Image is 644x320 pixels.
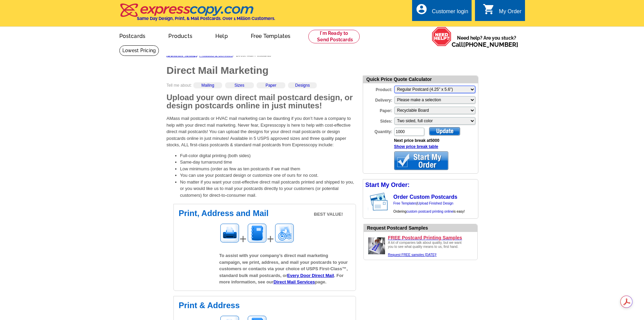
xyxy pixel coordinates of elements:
[287,273,334,278] a: Every Door Direct Mail
[366,236,387,256] img: Upload a design ready to be printed
[393,194,457,200] a: Order Custom Postcards
[432,8,468,18] div: Customer login
[418,201,453,205] a: Upload Finished Design
[314,211,343,218] span: BEST VALUE!
[179,301,351,310] h2: Print & Address
[180,166,356,172] li: Low minimums (order as few as ten postcards if we mail them
[295,83,310,88] a: Designs
[452,35,522,48] span: Need help? Are you stuck?
[363,127,393,135] label: Quantity:
[109,27,157,43] a: Postcards
[119,8,275,21] a: Same Day Design, Print, & Mail Postcards. Over 1 Million Customers.
[180,159,356,166] li: Same-day turnaround time
[430,138,439,143] a: 5000
[179,209,351,217] h2: Print, Address and Mail
[483,3,495,15] i: shopping_cart
[234,83,244,88] a: Sizes
[415,7,468,16] a: account_circle Customer login
[406,210,453,213] a: custom postcard printing online
[394,137,478,150] div: Next price break at
[363,106,393,114] label: Paper:
[499,8,522,18] div: My Order
[432,27,452,46] img: help
[247,223,267,243] img: Addressing image for postcards
[388,241,466,257] div: A lot of companies talk about quality, but we want you to see what quality means to us, first hand.
[167,65,356,76] h1: Direct Mail Marketing
[363,179,478,191] div: Start My Order:
[219,223,351,248] div: + +
[167,82,356,93] div: Tell me about:
[363,191,368,213] img: background image for postcard
[393,201,417,205] a: Free Templates
[167,93,356,110] h2: Upload your own direct mail postcard design, or design postcards online in just minutes!
[363,116,393,124] label: Sides:
[240,27,302,43] a: Free Templates
[158,27,203,43] a: Products
[205,27,239,43] a: Help
[363,95,393,103] label: Delivery:
[367,225,477,232] div: Request Postcard Samples
[393,201,465,213] span: | Ordering is easy!
[463,41,518,48] a: [PHONE_NUMBER]
[274,223,294,243] img: Mailing image for postcards
[219,253,348,284] span: To assist with your company’s direct mail marketing campaign, we print, address, and mail your po...
[180,152,356,159] li: Full-color digital printing (both sides)
[363,85,393,93] label: Product:
[273,279,315,284] a: Direct Mail Services
[201,83,214,88] a: Mailing
[388,253,437,257] a: Request FREE samples [DATE]!
[509,163,644,320] iframe: LiveChat chat widget
[415,3,428,15] i: account_circle
[137,16,275,21] h4: Same Day Design, Print, & Mail Postcards. Over 1 Million Customers.
[452,41,518,48] span: Call
[388,235,475,241] a: FREE Postcard Printing Samples
[394,144,438,149] a: Show price break table
[363,76,478,83] div: Quick Price Quote Calculator
[265,83,276,88] a: Paper
[219,223,240,243] img: Printing image for postcards
[368,191,392,213] img: post card showing stamp and address area
[180,179,356,199] li: No matter if you want your cost-effective direct mail postcards printed and shipped to you, or yo...
[180,172,356,179] li: You can use your postcard design or customize one of ours for no cost.
[483,7,522,16] a: shopping_cart My Order
[167,115,356,148] p: AMass mail postcards or HVAC mail marketing can be daunting if you don’t have a company to help w...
